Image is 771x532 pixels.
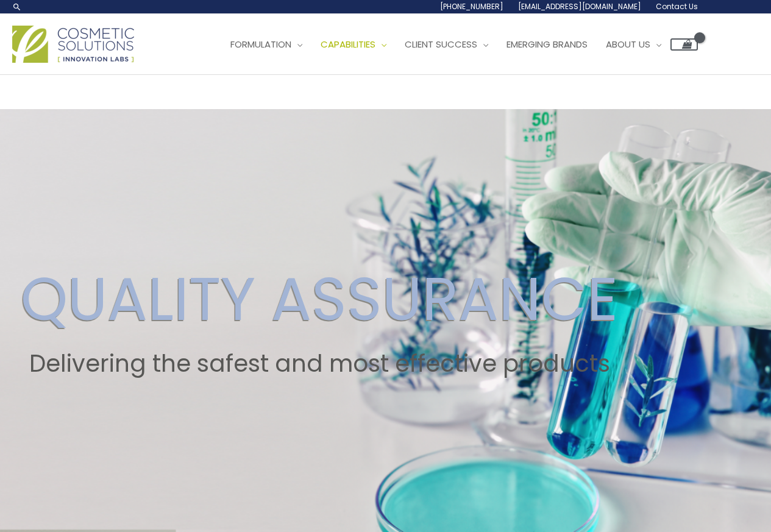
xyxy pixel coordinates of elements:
[506,38,588,51] span: Emerging Brands
[212,26,698,63] nav: Site Navigation
[12,26,134,63] img: Cosmetic Solutions Logo
[230,38,291,51] span: Formulation
[405,38,477,51] span: Client Success
[21,263,618,335] h2: QUALITY ASSURANCE
[311,26,396,63] a: Capabilities
[396,26,497,63] a: Client Success
[656,1,698,12] span: Contact Us
[440,1,503,12] span: [PHONE_NUMBER]
[497,26,597,63] a: Emerging Brands
[597,26,670,63] a: About Us
[21,350,618,378] h2: Delivering the safest and most effective products
[321,38,375,51] span: Capabilities
[12,2,22,12] a: Search icon link
[606,38,650,51] span: About Us
[221,26,311,63] a: Formulation
[670,38,698,51] a: View Shopping Cart, empty
[518,1,641,12] span: [EMAIL_ADDRESS][DOMAIN_NAME]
